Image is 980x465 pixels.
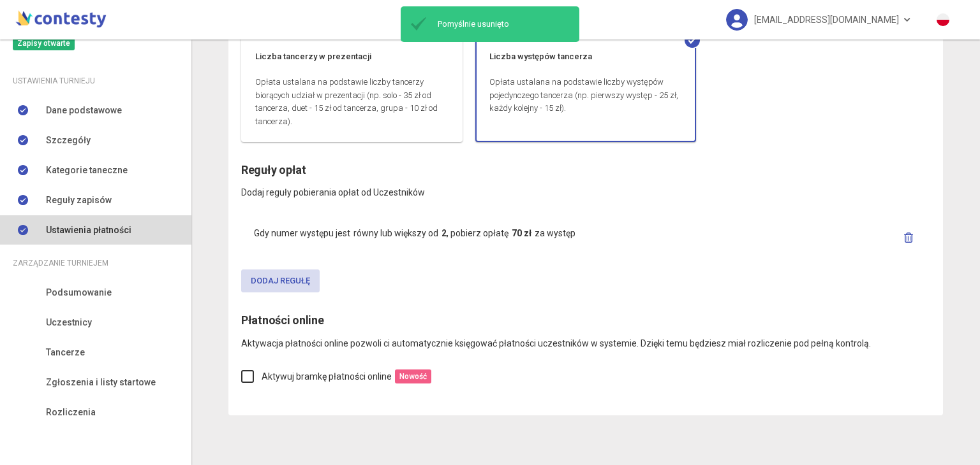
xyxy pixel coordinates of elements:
[46,103,122,117] span: Dane podstawowe
[447,228,509,238] span: , pobierz opłatę
[754,6,899,33] span: [EMAIL_ADDRESS][DOMAIN_NAME]
[241,163,306,176] span: Reguły opłat
[46,163,128,177] span: Kategorie taneczne
[353,228,438,238] span: równy lub większy od
[46,405,96,419] span: Rozliczenia
[46,315,92,329] span: Uczestnicy
[13,74,179,88] div: Ustawienia turnieju
[535,228,575,238] span: za występ
[489,50,683,63] p: Liczba występów tancerza
[442,228,447,238] strong: 2
[431,18,574,30] span: Pomyślnie usunięto
[242,76,461,141] div: Opłata ustalana na podstawie liczby tancerzy biorących udział w prezentacji (np. solo - 35 zł od ...
[254,228,350,238] span: Gdy numer występu jest
[241,179,930,199] p: Dodaj reguły pobierania opłat od Uczestników
[241,330,930,350] p: Aktywacja płatności online pozwoli ci automatycznie księgować płatności uczestników w systemie. D...
[512,228,531,238] strong: 70 zł
[46,345,85,359] span: Tancerze
[46,193,112,207] span: Reguły zapisów
[477,76,695,141] div: Opłata ustalana na podstawie liczby występów pojedynczego tancerza (np. pierwszy występ - 25 zł, ...
[13,256,108,270] span: Zarządzanie turniejem
[46,285,112,299] span: Podsumowanie
[241,313,324,327] span: Płatności online
[241,269,320,292] button: Dodaj regułę
[395,369,431,383] span: Nowość
[46,375,156,389] span: Zgłoszenia i listy startowe
[13,36,75,50] span: Zapisy otwarte
[255,50,449,63] p: Liczba tancerzy w prezentacji
[46,223,131,237] span: Ustawienia płatności
[241,369,392,383] label: Aktywuj bramkę płatności online
[46,133,91,147] span: Szczegóły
